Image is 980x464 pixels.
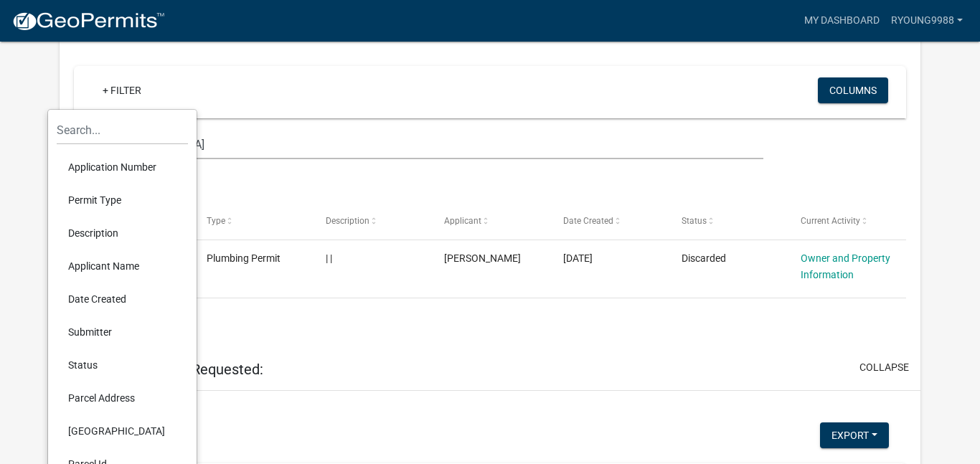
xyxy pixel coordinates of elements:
div: 1 total [74,298,905,334]
datatable-header-cell: Date Created [550,204,669,239]
datatable-header-cell: Current Activity [787,204,906,239]
a: + Filter [91,77,153,103]
input: Search... [57,115,188,145]
li: [GEOGRAPHIC_DATA] [57,415,188,448]
li: Description [57,217,188,250]
a: Owner and Property Information [801,252,890,280]
a: My Dashboard [798,7,885,34]
span: Date Created [563,216,613,226]
a: Ryoung9988 [885,7,969,34]
li: Permit Type [57,184,188,217]
span: Robert Young [444,252,521,264]
span: Status [682,216,707,226]
input: Search for applications [74,130,763,159]
li: Applicant Name [57,250,188,283]
button: Columns [818,77,888,103]
span: Description [326,216,369,226]
datatable-header-cell: Applicant [430,204,550,239]
span: Discarded [682,252,726,264]
span: Current Activity [801,216,860,226]
span: Type [207,216,225,226]
li: Date Created [57,283,188,316]
li: Application Number [57,151,188,184]
li: Submitter [57,316,188,349]
datatable-header-cell: Type [193,204,312,239]
li: Status [57,349,188,382]
datatable-header-cell: Status [668,204,787,239]
span: Plumbing Permit [207,252,281,264]
button: Export [820,422,889,448]
span: 09/11/2025 [563,252,593,264]
div: collapse [60,40,920,349]
button: collapse [859,360,909,375]
li: Parcel Address [57,382,188,415]
datatable-header-cell: Description [311,204,430,239]
span: Applicant [444,216,481,226]
span: | | [326,252,332,264]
